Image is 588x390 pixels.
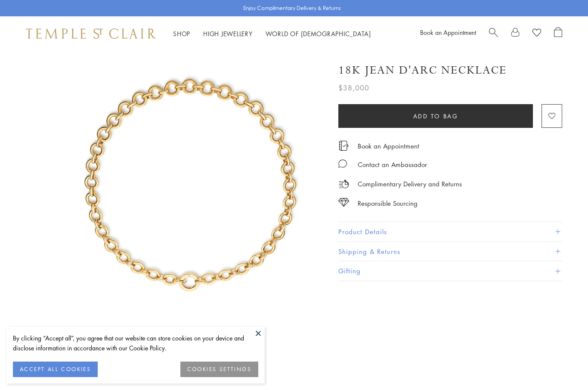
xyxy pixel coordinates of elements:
[358,179,462,189] p: Complimentary Delivery and Returns
[180,362,258,377] button: COOKIES SETTINGS
[338,159,347,168] img: MessageIcon-01_2.svg
[338,261,562,281] button: Gifting
[173,28,371,39] nav: Main navigation
[338,179,349,189] img: icon_delivery.svg
[266,29,371,38] a: World of [DEMOGRAPHIC_DATA]World of [DEMOGRAPHIC_DATA]
[338,242,562,261] button: Shipping & Returns
[358,141,419,151] a: Book an Appointment
[489,27,498,40] a: Search
[545,350,579,381] iframe: Gorgias live chat messenger
[338,104,533,128] button: Add to bag
[338,82,369,93] span: $38,000
[554,27,562,40] a: Open Shopping Bag
[358,159,427,170] div: Contact an Ambassador
[532,27,541,40] a: View Wishlist
[56,51,325,320] img: N78802-R11ARC
[420,28,476,37] a: Book an Appointment
[358,198,418,209] div: Responsible Sourcing
[338,141,349,151] img: icon_appointment.svg
[243,4,341,12] p: Enjoy Complimentary Delivery & Returns
[203,29,253,38] a: High JewelleryHigh Jewellery
[13,333,258,353] div: By clicking “Accept all”, you agree that our website can store cookies on your device and disclos...
[13,362,98,377] button: ACCEPT ALL COOKIES
[26,28,156,39] img: Temple St. Clair
[338,198,349,207] img: icon_sourcing.svg
[413,111,458,121] span: Add to bag
[338,63,507,78] h1: 18K Jean d'Arc Necklace
[173,29,190,38] a: ShopShop
[338,222,562,241] button: Product Details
